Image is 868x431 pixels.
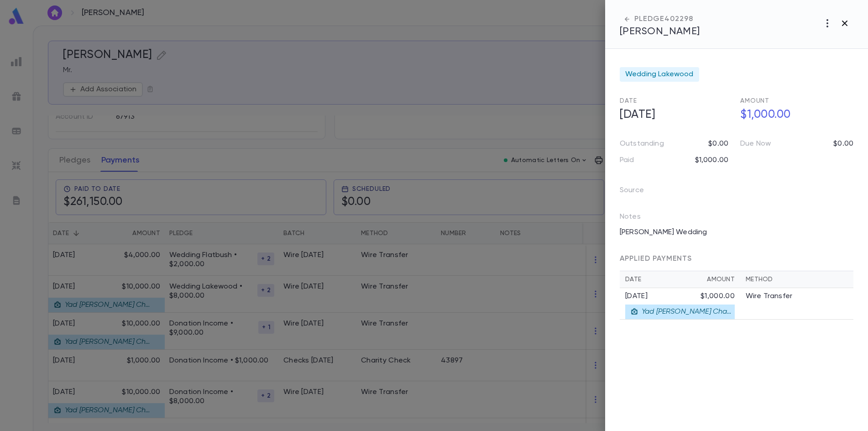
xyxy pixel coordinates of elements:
[620,15,700,24] div: PLEDGE 402298
[620,183,659,201] p: Source
[614,105,733,125] h5: [DATE]
[740,139,771,148] p: Due Now
[620,98,637,104] span: Date
[740,98,769,104] span: Amount
[625,70,694,79] span: Wedding Lakewood
[620,139,664,148] p: Outstanding
[746,292,792,301] p: Wire Transfer
[708,139,728,148] p: $0.00
[620,156,634,165] p: Paid
[620,26,700,37] span: [PERSON_NAME]
[614,225,853,240] div: [PERSON_NAME] Wedding
[620,255,692,263] span: APPLIED PAYMENTS
[620,67,699,82] div: Wedding Lakewood
[625,276,707,283] div: Date
[735,105,853,125] h5: $1,000.00
[625,292,701,301] div: [DATE]
[833,139,853,148] p: $0.00
[701,292,735,301] div: $1,000.00
[620,212,641,225] p: Notes
[707,276,735,283] div: Amount
[642,307,733,316] p: Yad [PERSON_NAME] Charity Fund
[695,156,728,165] p: $1,000.00
[740,271,853,288] th: Method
